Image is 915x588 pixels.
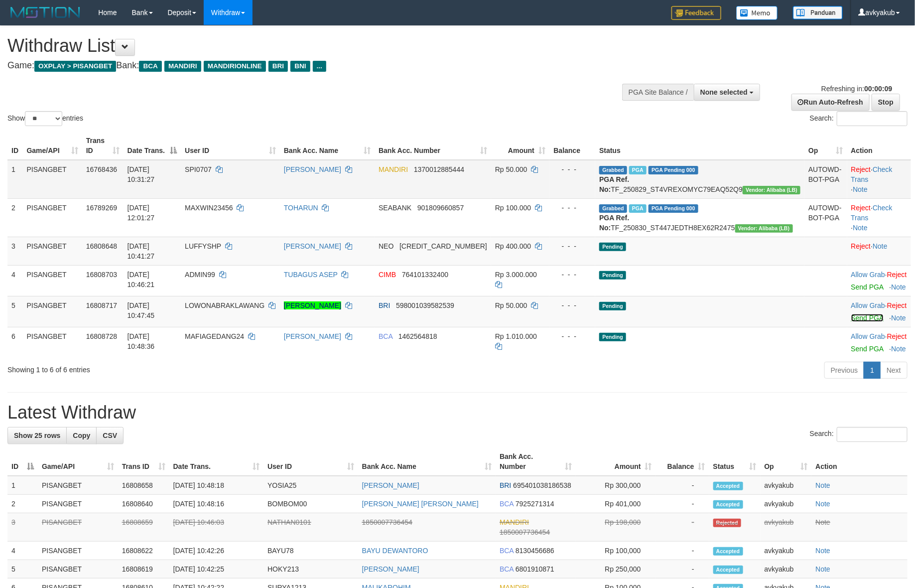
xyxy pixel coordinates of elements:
td: 4 [7,542,38,560]
td: 1 [7,160,22,199]
span: None selected [700,88,748,96]
b: PGA Ref. No: [599,175,629,193]
th: ID: activate to sort column descending [7,447,38,476]
th: Date Trans.: activate to sort column ascending [169,447,264,476]
span: Copy [73,432,90,440]
th: Trans ID: activate to sort column ascending [118,447,169,476]
span: Grabbed [599,166,627,174]
span: Copy 6801910871 to clipboard [516,565,554,573]
div: Showing 1 to 6 of 6 entries [7,361,374,375]
th: Date Trans.: activate to sort column descending [124,132,181,160]
span: 16789269 [86,204,117,212]
span: Copy 764101332400 to clipboard [402,271,448,279]
span: [DATE] 10:31:27 [128,165,155,183]
th: Op: activate to sort column ascending [804,132,847,160]
a: TUBAGUS ASEP [284,271,338,279]
h1: Latest Withdraw [7,403,908,423]
td: · · [847,198,911,237]
span: Copy 7925271314 to clipboard [516,500,554,508]
td: 16808622 [118,542,169,560]
td: - [656,476,709,495]
span: 16808648 [86,242,117,250]
th: Bank Acc. Number: activate to sort column ascending [496,447,576,476]
a: Allow Grab [851,301,885,309]
img: Button%20Memo.svg [736,6,778,20]
a: Note [873,242,888,250]
a: Note [853,185,868,193]
span: Grabbed [599,204,627,213]
div: - - - [553,241,591,251]
td: [DATE] 10:42:25 [169,560,264,579]
img: Feedback.jpg [671,6,721,20]
a: Reject [887,332,907,340]
a: 1 [864,362,881,379]
a: Reject [851,242,871,250]
h1: Withdraw List [7,36,600,56]
td: 16808619 [118,560,169,579]
a: Note [815,565,830,573]
span: [DATE] 10:46:21 [128,271,155,289]
h4: Game: Bank: [7,61,600,71]
span: Accepted [713,547,743,556]
span: LOWONABRAKLAWANG [185,301,264,309]
th: Game/API: activate to sort column ascending [22,132,82,160]
td: Rp 198,000 [576,513,656,542]
a: Next [880,362,908,379]
span: SEABANK [379,204,411,212]
td: PISANGBET [38,542,118,560]
th: Amount: activate to sort column ascending [576,447,656,476]
a: Note [891,314,906,322]
img: MOTION_logo.png [7,5,83,20]
td: - [656,513,709,542]
a: Check Trans [851,165,893,183]
span: Rp 1.010.000 [495,332,537,340]
td: 6 [7,327,22,358]
th: Status: activate to sort column ascending [709,447,761,476]
a: [PERSON_NAME] [284,165,341,173]
th: Trans ID: activate to sort column ascending [82,132,124,160]
span: Vendor URL: https://dashboard.q2checkout.com/secure [743,186,800,194]
td: [DATE] 10:46:03 [169,513,264,542]
span: BCA [379,332,392,340]
a: Note [891,283,906,291]
td: 16808658 [118,476,169,495]
th: Action [847,132,911,160]
a: Allow Grab [851,271,885,279]
th: Bank Acc. Number: activate to sort column ascending [375,132,491,160]
td: PISANGBET [38,495,118,513]
td: TF_250830_ST447JEDTH8EX62R2475 [595,198,804,237]
th: Status [595,132,804,160]
span: [DATE] 10:47:45 [128,301,155,319]
span: Accepted [713,500,743,509]
label: Search: [810,427,908,442]
td: 5 [7,560,38,579]
span: Rejected [713,519,741,527]
span: Pending [599,333,626,341]
a: Reject [851,165,871,173]
th: Balance: activate to sort column ascending [656,447,709,476]
span: MANDIRIONLINE [204,61,266,72]
a: Note [815,518,830,526]
div: - - - [553,164,591,174]
span: Pending [599,243,626,251]
td: Rp 401,000 [576,495,656,513]
td: 3 [7,237,22,265]
td: PISANGBET [22,265,82,296]
span: Copy 1850007736454 to clipboard [500,528,550,536]
td: - [656,560,709,579]
td: Rp 250,000 [576,560,656,579]
span: MANDIRI [500,518,529,526]
td: TF_250829_ST4VREXOMYC79EAQ52Q9 [595,160,804,199]
span: SPI0707 [185,165,212,173]
select: Showentries [25,111,62,126]
a: Note [853,224,868,232]
td: PISANGBET [22,198,82,237]
td: - [656,542,709,560]
button: None selected [694,84,760,101]
span: Rp 100.000 [495,204,531,212]
th: User ID: activate to sort column ascending [181,132,280,160]
span: · [851,271,887,279]
strong: 00:00:09 [864,85,892,93]
span: · [851,301,887,309]
a: Copy [66,427,97,444]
